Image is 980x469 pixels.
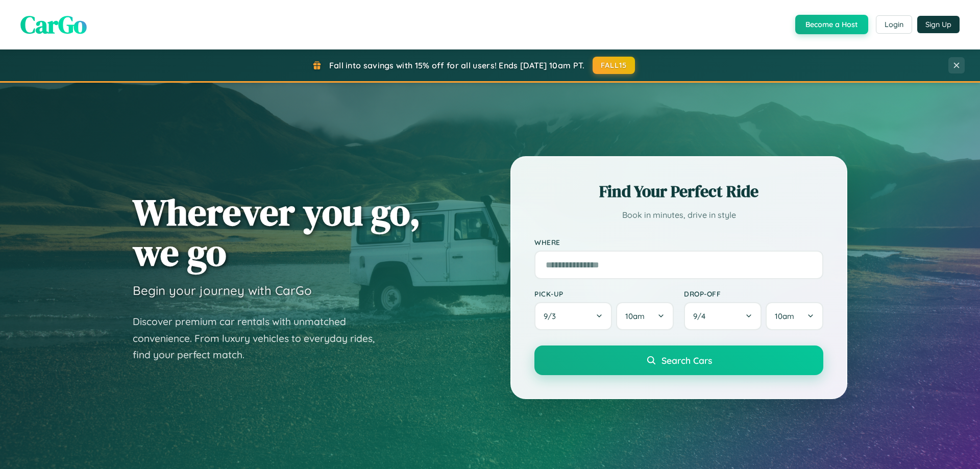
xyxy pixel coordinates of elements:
[534,180,823,203] h2: Find Your Perfect Ride
[133,192,421,273] h1: Wherever you go, we go
[876,15,912,34] button: Login
[684,302,762,330] button: 9/4
[133,283,312,298] h3: Begin your journey with CarGo
[534,345,823,375] button: Search Cars
[661,355,712,366] span: Search Cars
[775,311,794,321] span: 10am
[766,302,823,330] button: 10am
[534,208,823,223] p: Book in minutes, drive in style
[133,313,388,363] p: Discover premium car rentals with unmatched convenience. From luxury vehicles to everyday rides, ...
[593,57,635,74] button: FALL15
[917,16,960,33] button: Sign Up
[544,311,561,321] span: 9 / 3
[684,289,823,298] label: Drop-off
[616,302,674,330] button: 10am
[534,302,612,330] button: 9/3
[534,289,674,298] label: Pick-up
[329,60,585,70] span: Fall into savings with 15% off for all users! Ends [DATE] 10am PT.
[625,311,645,321] span: 10am
[693,311,710,321] span: 9 / 4
[20,8,87,41] span: CarGo
[534,238,823,246] label: Where
[795,15,868,34] button: Become a Host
